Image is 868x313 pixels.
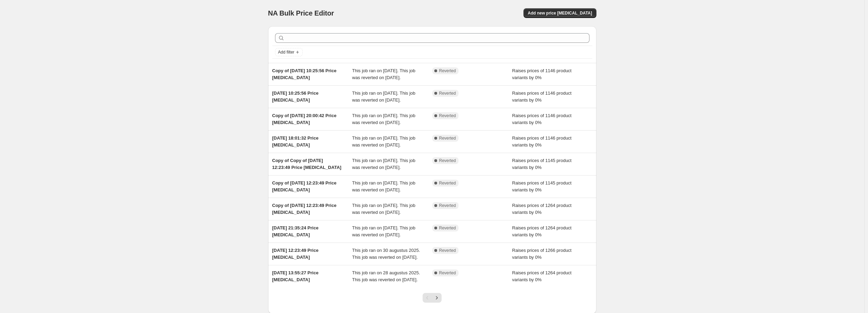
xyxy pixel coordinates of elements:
[512,248,572,260] span: Raises prices of 1266 product variants by 0%
[272,135,319,148] span: [DATE] 18:01:32 Price [MEDICAL_DATA]
[439,68,456,74] span: Reverted
[512,270,572,282] span: Raises prices of 1264 product variants by 0%
[352,91,415,103] span: This job ran on [DATE]. This job was reverted on [DATE].
[352,180,415,192] span: This job ran on [DATE]. This job was reverted on [DATE].
[512,158,572,170] span: Raises prices of 1145 product variants by 0%
[352,158,415,170] span: This job ran on [DATE]. This job was reverted on [DATE].
[272,225,319,237] span: [DATE] 21:35:24 Price [MEDICAL_DATA]
[439,270,456,276] span: Reverted
[512,113,572,125] span: Raises prices of 1146 product variants by 0%
[268,9,334,17] span: NA Bulk Price Editor
[272,203,337,215] span: Copy of [DATE] 12:23:49 Price [MEDICAL_DATA]
[528,10,592,16] span: Add new price [MEDICAL_DATA]
[352,270,420,282] span: This job ran on 28 augustus 2025. This job was reverted on [DATE].
[512,180,572,192] span: Raises prices of 1145 product variants by 0%
[439,248,456,253] span: Reverted
[423,293,442,303] nav: Pagination
[352,225,415,237] span: This job ran on [DATE]. This job was reverted on [DATE].
[352,68,415,80] span: This job ran on [DATE]. This job was reverted on [DATE].
[439,180,456,186] span: Reverted
[272,113,337,125] span: Copy of [DATE] 20:00:42 Price [MEDICAL_DATA]
[272,68,337,80] span: Copy of [DATE] 10:25:56 Price [MEDICAL_DATA]
[275,48,303,56] button: Add filter
[512,225,572,237] span: Raises prices of 1264 product variants by 0%
[352,135,415,148] span: This job ran on [DATE]. This job was reverted on [DATE].
[439,135,456,141] span: Reverted
[272,248,319,260] span: [DATE] 12:23:49 Price [MEDICAL_DATA]
[352,248,420,260] span: This job ran on 30 augustus 2025. This job was reverted on [DATE].
[439,91,456,96] span: Reverted
[352,203,415,215] span: This job ran on [DATE]. This job was reverted on [DATE].
[439,113,456,118] span: Reverted
[439,203,456,208] span: Reverted
[272,158,341,170] span: Copy of Copy of [DATE] 12:23:49 Price [MEDICAL_DATA]
[272,270,319,282] span: [DATE] 13:55:27 Price [MEDICAL_DATA]
[432,293,442,303] button: Next
[352,113,415,125] span: This job ran on [DATE]. This job was reverted on [DATE].
[523,8,596,18] button: Add new price [MEDICAL_DATA]
[512,203,572,215] span: Raises prices of 1264 product variants by 0%
[439,158,456,163] span: Reverted
[439,225,456,231] span: Reverted
[512,68,572,80] span: Raises prices of 1146 product variants by 0%
[272,180,337,192] span: Copy of [DATE] 12:23:49 Price [MEDICAL_DATA]
[272,91,319,103] span: [DATE] 10:25:56 Price [MEDICAL_DATA]
[512,135,572,148] span: Raises prices of 1146 product variants by 0%
[278,49,294,55] span: Add filter
[512,91,572,103] span: Raises prices of 1146 product variants by 0%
